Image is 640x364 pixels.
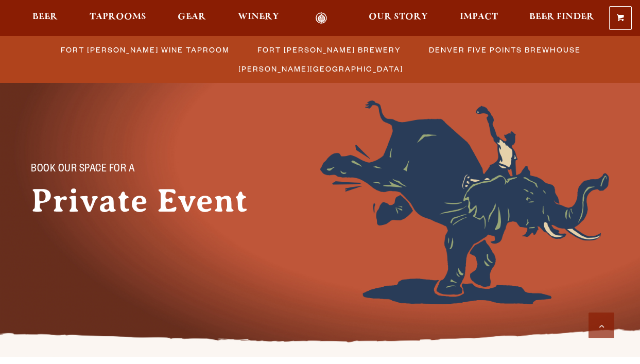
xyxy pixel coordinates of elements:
[232,61,408,76] a: [PERSON_NAME][GEOGRAPHIC_DATA]
[589,313,614,338] a: Scroll to top
[429,42,581,57] span: Denver Five Points Brewhouse
[257,42,401,57] span: Fort [PERSON_NAME] Brewery
[90,13,146,21] span: Taprooms
[320,100,610,304] img: Foreground404
[178,13,206,21] span: Gear
[238,61,403,76] span: [PERSON_NAME][GEOGRAPHIC_DATA]
[251,42,406,57] a: Fort [PERSON_NAME] Brewery
[26,12,64,24] a: Beer
[460,13,498,21] span: Impact
[31,182,278,219] h1: Private Event
[238,13,279,21] span: Winery
[302,12,340,24] a: Odell Home
[529,13,594,21] span: Beer Finder
[55,42,235,57] a: Fort [PERSON_NAME] Wine Taproom
[171,12,213,24] a: Gear
[362,12,435,24] a: Our Story
[61,42,230,57] span: Fort [PERSON_NAME] Wine Taproom
[423,42,586,57] a: Denver Five Points Brewhouse
[32,13,58,21] span: Beer
[231,12,286,24] a: Winery
[453,12,505,24] a: Impact
[369,13,428,21] span: Our Story
[83,12,153,24] a: Taprooms
[31,164,257,176] p: Book Our Space for a
[523,12,601,24] a: Beer Finder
